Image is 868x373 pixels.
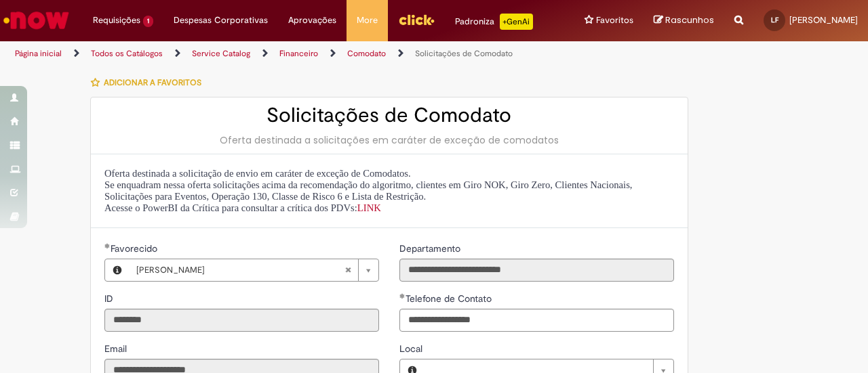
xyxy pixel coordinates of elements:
span: Somente leitura - ID [104,292,116,305]
span: Oferta destinada a solicitação de envio em caráter de exceção de Comodatos. Se enquadram nessa of... [104,168,633,213]
a: Service Catalog [192,48,250,59]
a: [PERSON_NAME]Limpar campo Favorecido [130,259,378,281]
span: Requisições [93,14,140,27]
h2: Solicitações de Comodato [104,104,674,127]
span: Obrigatório Preenchido [104,243,111,248]
span: Somente leitura - Departamento [399,242,463,255]
span: Somente leitura - Email [104,343,130,355]
label: Somente leitura - ID [104,292,116,305]
span: Despesas Corporativas [174,14,268,27]
div: Oferta destinada a solicitações em caráter de exceção de comodatos [104,133,674,147]
a: Rascunhos [654,14,714,27]
input: ID [104,309,379,332]
ul: Trilhas de página [10,41,568,66]
span: LF [771,16,778,24]
span: 1 [143,16,153,27]
span: Necessários - Favorecido [111,242,160,255]
span: Adicionar a Favoritos [104,77,201,88]
span: Telefone de Contato [406,292,494,305]
span: Favoritos [596,14,633,27]
span: Obrigatório Preenchido [399,293,406,299]
label: Somente leitura - Departamento [399,242,463,255]
input: Departamento [399,259,674,282]
p: +GenAi [500,14,533,30]
a: Solicitações de Comodato [415,48,513,59]
button: Favorecido, Visualizar este registro Lucas Rodrigo Franzo [105,259,130,281]
a: LINK [357,202,381,213]
span: [PERSON_NAME] [789,14,858,26]
span: More [357,14,378,27]
a: Financeiro [279,48,318,59]
span: Aprovações [288,14,336,27]
input: Telefone de Contato [399,309,674,332]
a: Todos os Catálogos [91,48,163,59]
button: Adicionar a Favoritos [90,68,209,97]
span: Local [399,343,425,355]
span: [PERSON_NAME] [136,259,344,281]
span: Rascunhos [665,14,714,26]
img: ServiceNow [1,7,71,34]
label: Somente leitura - Email [104,342,130,355]
a: Página inicial [15,48,62,59]
img: click_logo_yellow_360x200.png [398,9,435,30]
div: Padroniza [455,14,533,30]
a: Comodato [347,48,386,59]
abbr: Limpar campo Favorecido [338,259,358,281]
